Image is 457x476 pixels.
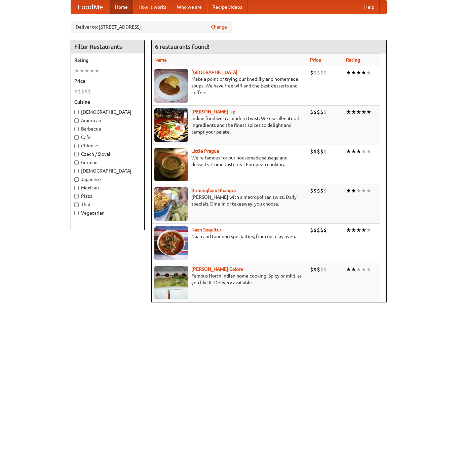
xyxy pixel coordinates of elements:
a: Birmingham Bhangra [191,188,236,193]
label: Japanese [74,176,141,183]
li: $ [310,187,313,194]
h5: Price [74,78,141,84]
a: [PERSON_NAME] Galore [191,266,243,272]
li: ★ [346,187,351,194]
li: ★ [356,69,361,76]
li: $ [310,226,313,234]
input: Barbecue [74,127,79,131]
div: Deliver to: [STREET_ADDRESS] [71,21,232,33]
li: $ [78,88,81,95]
li: ★ [361,69,366,76]
label: Thai [74,201,141,208]
label: Pizza [74,193,141,199]
input: Thai [74,203,79,207]
li: ★ [366,69,371,76]
li: $ [323,148,327,155]
p: [PERSON_NAME] with a metropolitan twist. Daily specials. Dine-in or takeaway, you choose. [154,194,305,207]
li: $ [317,69,320,76]
label: American [74,117,141,124]
h5: Cuisine [74,99,141,105]
li: ★ [366,108,371,116]
label: German [74,159,141,166]
li: $ [81,88,84,95]
li: ★ [356,187,361,194]
li: ★ [361,226,366,234]
a: Who we are [172,0,207,14]
input: American [74,118,79,123]
li: $ [74,88,78,95]
li: ★ [356,266,361,273]
li: ★ [361,148,366,155]
li: ★ [346,69,351,76]
li: ★ [346,148,351,155]
li: ★ [351,69,356,76]
label: Mexican [74,184,141,191]
li: $ [320,108,323,116]
h5: Rating [74,57,141,64]
li: $ [313,266,317,273]
label: Czech / Slovak [74,151,141,157]
img: littleprague.jpg [154,148,188,181]
input: Cafe [74,135,79,140]
li: ★ [366,187,371,194]
input: German [74,160,79,165]
img: currygalore.jpg [154,266,188,299]
li: $ [323,226,327,234]
li: $ [313,69,317,76]
a: Naan Sequitur [191,227,221,232]
h4: Filter Restaurants [71,40,144,53]
li: $ [323,69,327,76]
input: Pizza [74,194,79,198]
b: Little Prague [191,148,219,154]
p: Famous North Indian home cooking. Spicy or mild, as you like it. Delivery available. [154,272,305,286]
ng-pluralize: 6 restaurants found! [155,43,210,50]
li: ★ [346,266,351,273]
a: Price [310,57,321,63]
p: We're famous for our housemade sausage and desserts. Come taste real European cooking. [154,154,305,168]
input: [DEMOGRAPHIC_DATA] [74,169,79,173]
li: ★ [351,226,356,234]
li: $ [320,266,323,273]
a: Rating [346,57,360,63]
li: ★ [346,108,351,116]
li: ★ [366,226,371,234]
p: Naan and tandoori specialties, from our clay oven. [154,233,305,240]
li: $ [313,148,317,155]
input: Chinese [74,144,79,148]
img: curryup.jpg [154,108,188,142]
li: ★ [346,226,351,234]
li: ★ [366,266,371,273]
a: Change [211,24,227,30]
li: ★ [351,266,356,273]
input: Mexican [74,186,79,190]
li: ★ [356,226,361,234]
li: ★ [356,148,361,155]
li: $ [323,108,327,116]
a: Help [359,0,380,14]
a: How it works [133,0,172,14]
li: ★ [361,266,366,273]
li: $ [313,108,317,116]
li: $ [317,226,320,234]
li: $ [320,148,323,155]
li: $ [323,187,327,194]
input: Czech / Slovak [74,152,79,156]
li: $ [320,69,323,76]
li: $ [310,266,313,273]
li: ★ [79,67,84,74]
a: [GEOGRAPHIC_DATA] [191,70,237,75]
li: $ [88,88,91,95]
li: $ [317,148,320,155]
li: $ [84,88,88,95]
li: ★ [366,148,371,155]
li: ★ [351,148,356,155]
li: $ [313,226,317,234]
li: $ [320,226,323,234]
li: ★ [94,67,100,74]
li: $ [310,69,313,76]
p: Indian food with a modern twist. We use all-natural ingredients and the finest spices to delight ... [154,115,305,135]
